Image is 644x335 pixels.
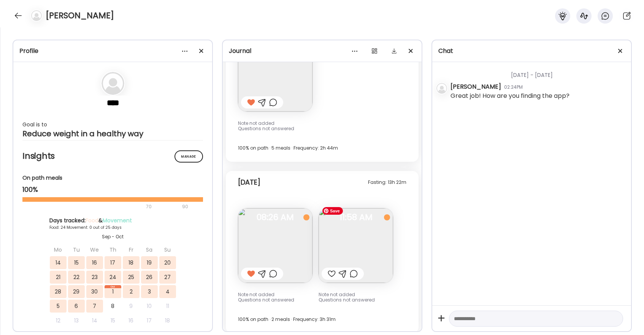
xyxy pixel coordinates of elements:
[123,285,140,298] div: 2
[105,285,121,298] div: 1
[238,125,294,132] span: Questions not answered
[438,46,625,56] div: Chat
[436,83,447,94] img: bg-avatar-default.svg
[319,214,393,221] span: 11:58 AM
[319,291,355,298] span: Note not added
[319,208,393,283] img: images%2FgmSstZT9MMajQAFtUNwOfXGkKsY2%2FMQAqYCrSnm1T4sXtLq2E%2FJb37XRHcCUWAnrkVHk2R_240
[68,300,85,313] div: 6
[103,217,132,224] span: Movement
[86,314,103,327] div: 14
[238,315,406,324] div: 100% on path · 2 meals · Frequency: 3h 31m
[141,300,158,313] div: 10
[159,285,176,298] div: 4
[19,46,206,56] div: Profile
[86,256,103,269] div: 16
[50,285,67,298] div: 28
[50,314,67,327] div: 12
[68,285,85,298] div: 29
[22,120,203,129] div: Goal is to
[68,243,85,256] div: Tu
[141,271,158,284] div: 26
[238,37,312,112] img: images%2FgmSstZT9MMajQAFtUNwOfXGkKsY2%2FArRU1HnNrn8SIo3w02zC%2F8MQtMi2WqF6wQy170jk4_240
[141,243,158,256] div: Sa
[49,217,176,225] div: Days tracked: &
[450,82,501,91] div: [PERSON_NAME]
[86,300,103,313] div: 7
[159,256,176,269] div: 20
[141,256,158,269] div: 19
[50,243,67,256] div: Mo
[86,217,98,224] span: Food
[105,314,121,327] div: 15
[123,300,140,313] div: 9
[86,285,103,298] div: 30
[141,285,158,298] div: 3
[450,91,569,100] div: Great job! How are you finding the app?
[68,314,85,327] div: 13
[68,271,85,284] div: 22
[22,174,203,182] div: On path meals
[50,256,67,269] div: 14
[181,202,189,211] div: 90
[159,300,176,313] div: 11
[238,291,274,298] span: Note not added
[238,144,406,153] div: 100% on path · 5 meals · Frequency: 2h 44m
[322,207,343,215] span: Save
[504,84,523,91] div: 02:24PM
[50,300,67,313] div: 5
[31,10,42,21] img: bg-avatar-default.svg
[174,150,203,163] div: Manage
[141,314,158,327] div: 17
[46,10,114,22] h4: [PERSON_NAME]
[123,243,140,256] div: Fr
[450,62,625,82] div: [DATE] - [DATE]
[123,314,140,327] div: 16
[105,256,121,269] div: 17
[22,150,203,162] h2: Insights
[229,46,416,56] div: Journal
[123,271,140,284] div: 25
[238,214,312,221] span: 08:26 AM
[105,285,121,288] div: Oct
[159,243,176,256] div: Su
[22,129,203,138] div: Reduce weight in a healthy way
[86,271,103,284] div: 23
[238,208,312,283] img: images%2FgmSstZT9MMajQAFtUNwOfXGkKsY2%2FvvLpbtcUT2ia1WGWwlfG%2FKggnaJf51kWviBn91yfz_240
[159,271,176,284] div: 27
[105,271,121,284] div: 24
[102,72,124,95] img: bg-avatar-default.svg
[159,314,176,327] div: 18
[22,185,203,194] div: 100%
[105,243,121,256] div: Th
[238,178,260,187] div: [DATE]
[22,202,180,211] div: 70
[49,233,176,240] div: Sep - Oct
[68,256,85,269] div: 15
[50,271,67,284] div: 21
[86,243,103,256] div: We
[123,256,140,269] div: 18
[319,297,375,303] span: Questions not answered
[368,178,406,187] div: Fasting: 13h 22m
[238,297,294,303] span: Questions not answered
[105,300,121,313] div: 8
[238,120,274,126] span: Note not added
[49,225,176,230] div: Food: 24 Movement: 0 out of 25 days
